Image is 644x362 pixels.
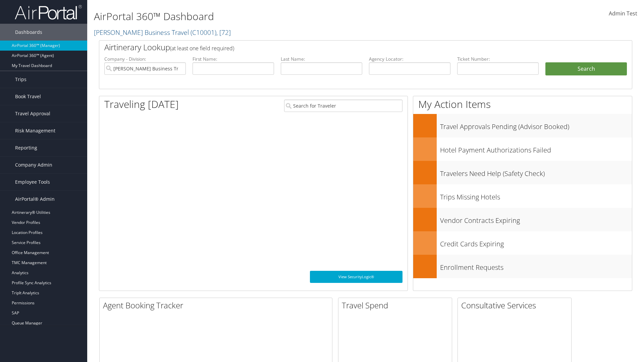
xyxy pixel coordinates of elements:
[440,119,632,131] h3: Travel Approvals Pending (Advisor Booked)
[284,100,402,112] input: Search for Traveler
[461,300,571,311] h2: Consultative Services
[15,139,37,156] span: Reporting
[609,10,637,17] span: Admin Test
[457,56,539,62] label: Ticket Number:
[413,184,632,208] a: Trips Missing Hotels
[15,191,55,207] span: AirPortal® Admin
[15,88,41,105] span: Book Travel
[310,271,402,283] a: View SecurityLogic®
[104,42,583,53] h2: Airtinerary Lookup
[15,105,50,122] span: Travel Approval
[104,56,186,62] label: Company - Division:
[440,189,632,202] h3: Trips Missing Hotels
[15,4,82,20] img: airportal-logo.png
[191,28,216,37] span: ( C10001 )
[216,28,231,37] span: , [ 72 ]
[545,62,627,76] button: Search
[413,161,632,184] a: Travelers Need Help (Safety Check)
[413,255,632,278] a: Enrollment Requests
[413,114,632,137] a: Travel Approvals Pending (Advisor Booked)
[15,24,42,41] span: Dashboards
[281,56,362,62] label: Last Name:
[413,208,632,231] a: Vendor Contracts Expiring
[342,300,452,311] h2: Travel Spend
[94,28,231,37] a: [PERSON_NAME] Business Travel
[170,45,234,52] span: (at least one field required)
[413,137,632,161] a: Hotel Payment Authorizations Failed
[440,236,632,249] h3: Credit Cards Expiring
[94,9,456,23] h1: AirPortal 360™ Dashboard
[193,56,274,62] label: First Name:
[369,56,450,62] label: Agency Locator:
[440,166,632,178] h3: Travelers Need Help (Safety Check)
[413,97,632,111] h1: My Action Items
[15,174,50,190] span: Employee Tools
[440,213,632,225] h3: Vendor Contracts Expiring
[609,3,637,24] a: Admin Test
[440,142,632,155] h3: Hotel Payment Authorizations Failed
[15,71,26,88] span: Trips
[440,259,632,272] h3: Enrollment Requests
[104,97,179,111] h1: Traveling [DATE]
[103,300,332,311] h2: Agent Booking Tracker
[15,122,55,139] span: Risk Management
[15,157,52,173] span: Company Admin
[413,231,632,255] a: Credit Cards Expiring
